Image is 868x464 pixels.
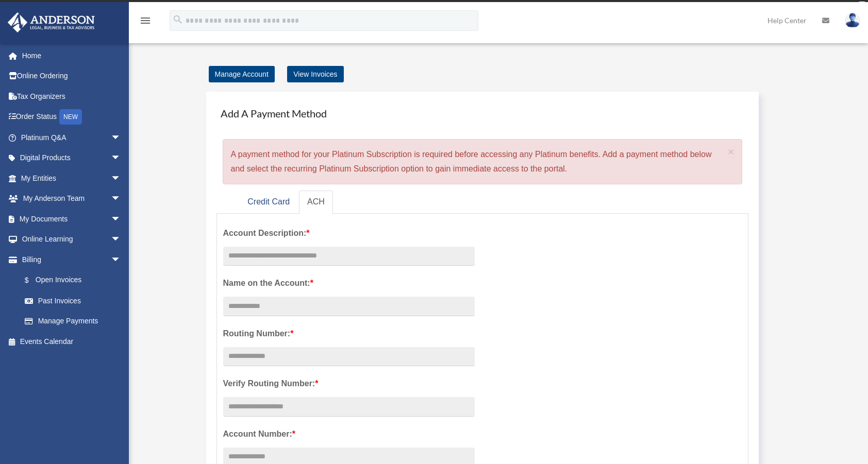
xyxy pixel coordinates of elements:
[287,66,343,82] a: View Invoices
[139,18,152,27] a: menu
[7,127,137,148] a: Platinum Q&Aarrow_drop_down
[299,191,333,214] a: ACH
[172,14,183,25] i: search
[7,229,137,250] a: Online Learningarrow_drop_down
[111,188,131,210] span: arrow_drop_down
[216,102,749,125] h4: Add A Payment Method
[223,376,475,391] label: Verify Routing Number:
[223,276,475,290] label: Name on the Account:
[223,427,475,441] label: Account Number:
[111,229,131,250] span: arrow_drop_down
[14,270,137,291] a: $Open Invoices
[7,86,137,107] a: Tax Organizers
[223,139,743,184] div: A payment method for your Platinum Subscription is required before accessing any Platinum benefit...
[59,109,82,125] div: NEW
[7,168,137,188] a: My Entitiesarrow_drop_down
[239,191,298,214] a: Credit Card
[14,290,137,311] a: Past Invoices
[728,146,735,158] span: ×
[7,188,137,209] a: My Anderson Teamarrow_drop_down
[7,107,137,128] a: Order StatusNEW
[7,209,137,229] a: My Documentsarrow_drop_down
[728,146,735,157] button: Close
[111,168,131,189] span: arrow_drop_down
[111,249,131,270] span: arrow_drop_down
[209,66,275,82] a: Manage Account
[223,326,475,341] label: Routing Number:
[5,12,98,32] img: Anderson Advisors Platinum Portal
[30,274,36,287] span: $
[111,209,131,230] span: arrow_drop_down
[7,331,137,352] a: Events Calendar
[111,127,131,148] span: arrow_drop_down
[7,148,137,168] a: Digital Productsarrow_drop_down
[111,148,131,169] span: arrow_drop_down
[7,249,137,270] a: Billingarrow_drop_down
[139,14,152,27] i: menu
[845,13,860,28] img: User Pic
[7,66,137,87] a: Online Ordering
[859,2,865,8] div: close
[7,45,137,66] a: Home
[14,311,131,332] a: Manage Payments
[223,226,475,240] label: Account Description:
